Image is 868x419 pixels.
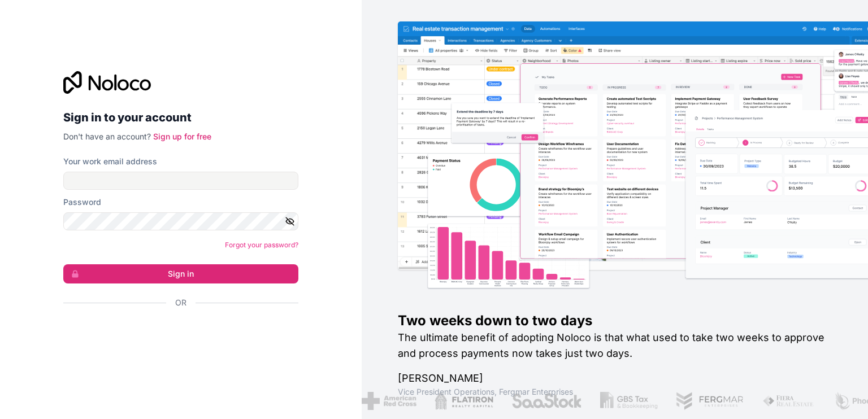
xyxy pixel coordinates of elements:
button: Sign in [63,264,298,283]
h1: [PERSON_NAME] [398,370,832,386]
img: /assets/fiera-fwj2N5v4.png [762,392,815,410]
h2: The ultimate benefit of adopting Noloco is that what used to take two weeks to approve and proces... [398,330,832,361]
span: Don't have an account? [63,132,151,141]
img: /assets/gbstax-C-GtDUiK.png [600,392,658,410]
label: Password [63,197,101,208]
img: /assets/american-red-cross-BAupjrZR.png [362,392,416,410]
img: /assets/fergmar-CudnrXN5.png [675,392,744,410]
h2: Sign in to your account [63,107,298,128]
a: Forgot your password? [225,241,298,249]
img: /assets/saastock-C6Zbiodz.png [511,392,582,410]
h1: Vice President Operations , Fergmar Enterprises [398,386,832,398]
img: /assets/flatiron-C8eUkumj.png [435,392,493,410]
h1: Two weeks down to two days [398,312,832,330]
a: Sign up for free [153,132,211,141]
input: Email address [63,172,298,190]
input: Password [63,212,298,230]
label: Your work email address [63,156,157,167]
span: Or [175,297,186,308]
